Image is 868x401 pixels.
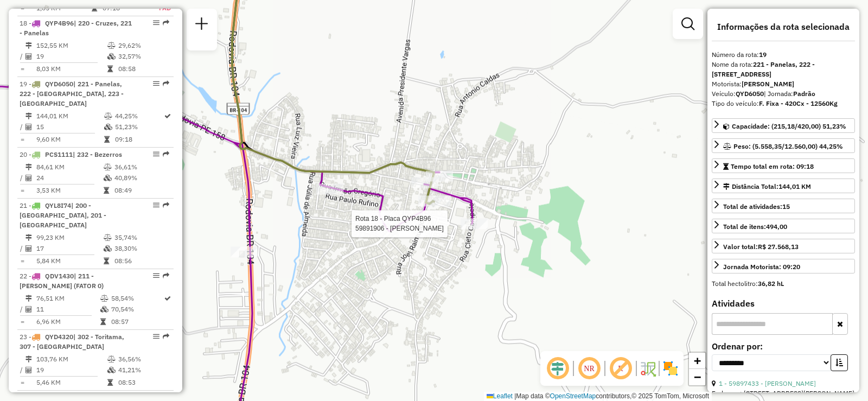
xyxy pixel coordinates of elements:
[118,365,169,375] td: 41,21%
[712,89,855,99] div: Veículo:
[114,243,169,254] td: 38,30%
[689,369,705,385] a: Zoom out
[163,333,169,340] em: Rota exportada
[25,42,32,49] i: Distância Total
[45,150,73,158] span: PCS1111
[107,356,116,362] i: % de utilização do peso
[25,306,32,313] i: Total de Atividades
[92,5,97,11] i: Tempo total em rota
[107,379,113,386] i: Tempo total em rota
[104,245,112,252] i: % de utilização da cubagem
[107,66,113,72] i: Tempo total em rota
[712,79,855,89] div: Motorista:
[831,354,848,371] button: Ordem crescente
[712,389,855,398] div: Endereço: [STREET_ADDRESS][PERSON_NAME]
[114,173,169,183] td: 40,89%
[45,272,74,280] span: QDV1430
[20,185,25,196] td: =
[712,60,855,79] div: Nome da rota:
[25,164,32,170] i: Distância Total
[163,272,169,279] em: Rota exportada
[694,354,701,367] span: +
[118,354,169,365] td: 36,56%
[36,304,100,315] td: 11
[487,392,513,400] a: Leaflet
[36,3,91,14] td: 1,05 KM
[25,367,32,373] i: Total de Atividades
[36,40,107,51] td: 152,55 KM
[20,122,25,132] td: /
[20,365,25,375] td: /
[712,179,855,193] a: Distância Total:144,01 KM
[689,353,705,369] a: Zoom in
[20,19,132,37] span: 18 -
[712,340,855,353] label: Ordenar por:
[712,298,855,309] h4: Atividades
[782,202,790,211] strong: 15
[20,256,25,266] td: =
[712,99,855,109] div: Tipo do veículo:
[25,245,32,252] i: Total de Atividades
[793,90,815,98] strong: Padrão
[25,53,32,60] i: Total de Atividades
[712,239,855,253] a: Valor total:R$ 27.568,13
[20,19,132,37] span: | 220 - Cruzes, 221 - Panelas
[712,22,855,32] h4: Informações da rota selecionada
[153,333,159,340] em: Opções
[576,355,602,381] span: Ocultar NR
[164,113,171,119] i: Rota otimizada
[514,392,516,400] span: |
[25,295,32,302] i: Distância Total
[114,185,169,196] td: 08:49
[550,392,596,400] a: OpenStreetMap
[36,173,103,183] td: 24
[723,182,811,192] div: Distância Total:
[100,319,106,325] i: Tempo total em rota
[163,20,169,26] em: Rota exportada
[36,316,100,327] td: 6,96 KM
[712,158,855,173] a: Tempo total em rota: 09:18
[736,90,764,98] strong: QYD6050
[723,262,800,272] div: Jornada Motorista: 09:20
[45,333,73,341] span: QYD4320
[662,360,679,377] img: Exibir/Ocultar setores
[107,42,116,49] i: % de utilização do peso
[118,51,169,62] td: 32,57%
[20,272,104,290] span: 22 -
[100,295,108,302] i: % de utilização do peso
[114,134,163,145] td: 09:18
[36,293,100,304] td: 76,51 KM
[118,40,169,51] td: 29,62%
[545,355,571,381] span: Ocultar deslocamento
[104,136,110,143] i: Tempo total em rota
[20,3,25,14] td: =
[764,90,815,98] span: | Jornada:
[118,377,169,388] td: 08:53
[104,258,109,264] i: Tempo total em rota
[153,202,159,208] em: Opções
[766,222,787,231] strong: 494,00
[759,50,767,59] strong: 19
[36,243,103,254] td: 17
[36,111,104,122] td: 144,01 KM
[164,295,171,302] i: Rota otimizada
[111,316,163,327] td: 08:57
[114,256,169,266] td: 08:56
[153,80,159,87] em: Opções
[114,162,169,173] td: 36,61%
[25,113,32,119] i: Distância Total
[36,122,104,132] td: 15
[20,243,25,254] td: /
[712,279,855,289] div: Total hectolitro:
[723,202,790,211] span: Total de atividades:
[723,242,799,252] div: Valor total:
[114,232,169,243] td: 35,74%
[153,272,159,279] em: Opções
[114,122,163,132] td: 51,23%
[778,182,811,190] span: 144,01 KM
[73,150,122,158] span: | 232 - Bezerros
[36,51,107,62] td: 19
[20,316,25,327] td: =
[25,234,32,241] i: Distância Total
[25,175,32,181] i: Total de Atividades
